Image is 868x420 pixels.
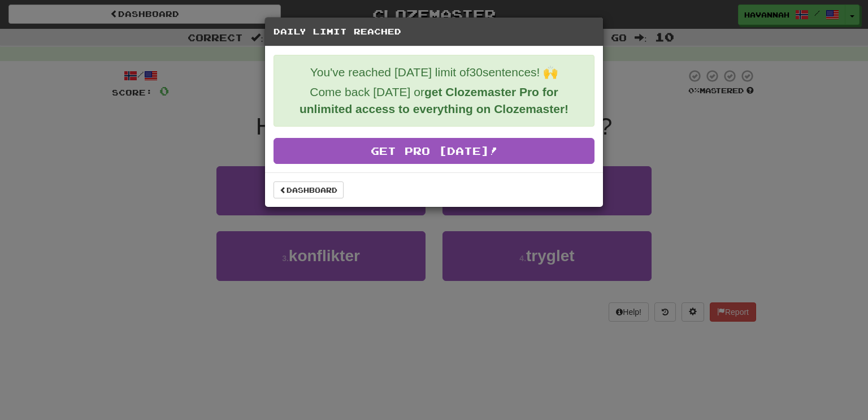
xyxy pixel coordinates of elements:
p: Come back [DATE] or [283,84,585,118]
h5: Daily Limit Reached [274,26,594,37]
strong: get Clozemaster Pro for unlimited access to everything on Clozemaster! [300,85,568,115]
p: You've reached [DATE] limit of 30 sentences! 🙌 [283,64,585,81]
a: Dashboard [274,181,344,198]
a: Get Pro [DATE]! [274,138,594,164]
